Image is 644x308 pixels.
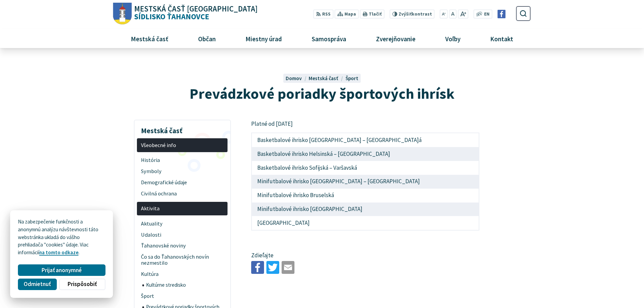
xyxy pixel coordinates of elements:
[18,264,105,276] button: Prijať anonymné
[141,188,224,199] span: Civilná ochrana
[252,133,479,147] td: á
[488,29,516,48] span: Kontakt
[286,75,302,81] span: Domov
[300,29,359,48] a: Samospráva
[68,281,97,288] span: Prispôsobiť
[141,203,224,214] span: Aktivita
[137,122,228,136] h3: Mestská časť
[141,252,224,269] span: Čo sa do Ťahanovských novín nezmestilo
[186,29,228,48] a: Občan
[345,75,358,81] a: Šport
[482,11,492,18] a: EN
[190,84,454,103] span: Prevádzkové poriadky športových ihrísk
[251,261,264,274] img: Zdieľať na Facebooku
[257,177,420,185] a: Minifutbalové ihrisko [GEOGRAPHIC_DATA] – [GEOGRAPHIC_DATA]
[257,205,362,213] a: Minifutbalové ihrisko [GEOGRAPHIC_DATA]
[322,11,331,18] span: RSS
[137,218,228,229] a: Aktuality
[257,219,310,227] a: [GEOGRAPHIC_DATA]
[257,136,419,144] a: Basketbalové ihrisko [GEOGRAPHIC_DATA] – [GEOGRAPHIC_DATA]
[141,269,224,280] span: Kultúra
[449,9,456,19] button: Nastaviť pôvodnú veľkosť písma
[18,279,56,290] button: Odmietnuť
[360,9,384,19] button: Tlačiť
[59,279,105,290] button: Prispôsobiť
[141,155,224,166] span: História
[440,9,448,19] button: Zmenšiť veľkosť písma
[141,290,224,302] span: Šport
[243,29,284,48] span: Miestny úrad
[137,177,228,188] a: Demografické údaje
[142,280,228,291] a: Kultúrne stredisko
[137,138,228,152] a: Všeobecné info
[309,29,349,48] span: Samospráva
[113,3,132,25] img: Prejsť na domovskú stránku
[233,29,294,48] a: Miestny úrad
[134,5,258,13] span: Mestská časť [GEOGRAPHIC_DATA]
[257,191,334,199] a: Minifutbalové ihrisko Bruselská
[137,188,228,199] a: Civilná ochrana
[282,261,294,274] img: Zdieľať e-mailom
[478,29,526,48] a: Kontakt
[399,11,432,17] span: kontrast
[458,9,468,19] button: Zväčšiť veľkosť písma
[137,290,228,302] a: Šport
[141,140,224,151] span: Všeobecné info
[399,11,412,17] span: Zvýšiť
[137,229,228,240] a: Udalosti
[335,9,359,19] a: Mapa
[141,177,224,188] span: Demografické údaje
[195,29,218,48] span: Občan
[128,29,171,48] span: Mestská časť
[389,9,434,19] button: Zvýšiťkontrast
[137,166,228,177] a: Symboly
[286,75,309,81] a: Domov
[18,218,105,257] p: Na zabezpečenie funkčnosti a anonymnú analýzu návštevnosti táto webstránka ukladá do vášho prehli...
[137,155,228,166] a: História
[132,5,258,21] span: Sídlisko Ťahanovce
[313,9,333,19] a: RSS
[266,261,279,274] img: Zdieľať na Twitteri
[141,166,224,177] span: Symboly
[373,29,418,48] span: Zverejňovanie
[137,269,228,280] a: Kultúra
[137,252,228,269] a: Čo sa do Ťahanovských novín nezmestilo
[24,281,51,288] span: Odmietnuť
[257,150,390,158] a: Basketbalové ihrisko Helsinská – [GEOGRAPHIC_DATA]
[137,240,228,252] a: Ťahanovské noviny
[369,11,382,17] span: Tlačiť
[141,218,224,229] span: Aktuality
[42,267,82,274] span: Prijať anonymné
[39,249,78,256] a: na tomto odkaze
[118,29,181,48] a: Mestská časť
[113,3,258,25] a: Logo Sídlisko Ťahanovce, prejsť na domovskú stránku.
[141,229,224,240] span: Udalosti
[257,164,357,171] a: Basketbalové ihrisko Sofijská – Varšavská
[443,29,463,48] span: Voľby
[344,11,356,18] span: Mapa
[137,202,228,216] a: Aktivita
[141,240,224,252] span: Ťahanovské noviny
[309,75,338,81] span: Mestská časť
[433,29,473,48] a: Voľby
[364,29,428,48] a: Zverejňovanie
[484,11,490,18] span: EN
[497,10,506,18] img: Prejsť na Facebook stránku
[146,280,224,291] span: Kultúrne stredisko
[309,75,345,81] a: Mestská časť
[251,251,479,260] p: Zdieľajte
[251,120,479,128] p: Platné od [DATE]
